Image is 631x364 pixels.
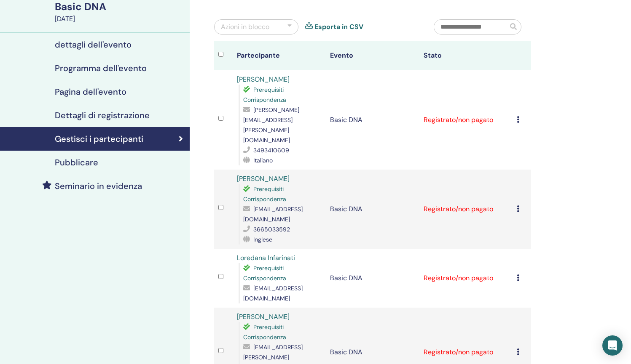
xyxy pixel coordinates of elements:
span: [EMAIL_ADDRESS][DOMAIN_NAME] [243,284,303,302]
div: Azioni in blocco [221,22,269,32]
span: Prerequisiti Corrispondenza [243,86,286,104]
span: Prerequisiti Corrispondenza [243,264,286,282]
span: 3493410609 [253,146,289,154]
h4: Programma dell'evento [55,63,147,73]
th: Evento [326,41,419,70]
a: Loredana Infarinati [237,253,295,262]
span: Inglese [253,236,272,243]
a: Esporta in CSV [314,22,363,32]
th: Stato [419,41,513,70]
div: [DATE] [55,14,185,24]
td: Basic DNA [326,170,419,249]
h4: Pubblicare [55,157,98,167]
span: 3665033592 [253,226,290,233]
td: Basic DNA [326,70,419,170]
h4: Gestisci i partecipanti [55,134,143,144]
div: Open Intercom Messenger [602,335,623,356]
h4: Seminario in evidenza [55,181,142,191]
a: [PERSON_NAME] [237,174,290,183]
h4: Dettagli di registrazione [55,110,150,120]
h4: Pagina dell'evento [55,87,126,97]
span: Italiano [253,157,273,164]
th: Partecipante [233,41,326,70]
span: Prerequisiti Corrispondenza [243,323,286,341]
td: Basic DNA [326,249,419,308]
span: [EMAIL_ADDRESS][DOMAIN_NAME] [243,205,303,223]
h4: dettagli dell'evento [55,40,132,50]
a: [PERSON_NAME] [237,75,290,84]
a: [PERSON_NAME] [237,312,290,321]
span: Prerequisiti Corrispondenza [243,185,286,203]
span: [PERSON_NAME][EMAIL_ADDRESS][PERSON_NAME][DOMAIN_NAME] [243,106,299,144]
